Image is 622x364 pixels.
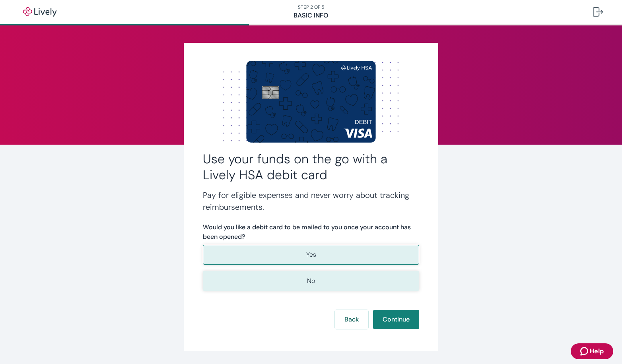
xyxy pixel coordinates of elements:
button: No [203,271,419,291]
button: Log out [587,2,609,21]
span: Help [590,347,604,356]
button: Back [335,310,368,329]
svg: Zendesk support icon [580,347,590,356]
h2: Use your funds on the go with a Lively HSA debit card [203,151,419,183]
button: Continue [373,310,419,329]
p: Yes [306,250,316,259]
label: Would you like a debit card to be mailed to you once your account has been opened? [203,223,419,242]
button: Yes [203,245,419,265]
p: No [307,276,315,286]
img: Debit card [246,61,376,142]
h4: Pay for eligible expenses and never worry about tracking reimbursements. [203,189,419,213]
img: Lively [17,7,62,17]
button: Zendesk support iconHelp [571,343,613,359]
img: Dot background [203,62,419,141]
